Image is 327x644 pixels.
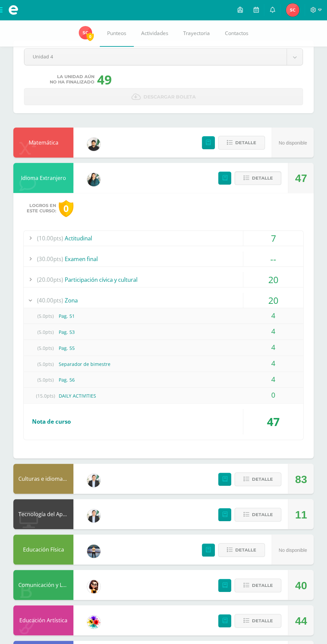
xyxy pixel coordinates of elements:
[87,173,100,186] img: f58bb6038ea3a85f08ed05377cd67300.png
[218,20,256,47] a: Contactos
[279,548,307,553] span: No disponible
[295,606,307,636] div: 44
[143,89,196,105] span: Descargar boleta
[235,171,281,185] button: Detalle
[176,20,218,47] a: Trayectoria
[141,30,168,37] span: Actividades
[79,26,92,39] img: f25239f7c825e180454038984e453cce.png
[243,372,303,387] div: 4
[243,324,303,339] div: 4
[32,357,59,372] span: (5.0pts)
[87,545,100,558] img: bde165c00b944de6c05dcae7d51e2fcc.png
[87,474,100,487] img: aa2172f3e2372f881a61fb647ea0edf1.png
[32,388,59,403] span: (15.0pts)
[24,293,303,308] div: Zona
[243,409,303,434] div: 47
[252,508,273,521] span: Detalle
[87,509,100,522] img: aa2172f3e2372f881a61fb647ea0edf1.png
[295,163,307,193] div: 47
[87,138,100,151] img: a5e710364e73df65906ee1fa578590e2.png
[218,543,265,557] button: Detalle
[134,20,176,47] a: Actividades
[252,579,273,592] span: Detalle
[286,3,299,17] img: f25239f7c825e180454038984e453cce.png
[24,251,303,266] div: Examen final
[37,231,63,246] span: (10.00pts)
[24,49,303,65] a: Unidad 4
[13,570,73,600] div: Comunicación y Lenguaje L1
[235,508,281,521] button: Detalle
[243,272,303,287] div: 20
[235,579,281,592] button: Detalle
[87,615,100,629] img: d0a5be8572cbe4fc9d9d910beeabcdaa.png
[24,325,303,340] div: Pag. 53
[24,341,303,356] div: Pag. 55
[32,308,59,324] span: (5.0pts)
[37,293,63,308] span: (40.00pts)
[13,128,73,158] div: Matemática
[33,49,278,64] span: Unidad 4
[32,341,59,356] span: (5.0pts)
[243,340,303,355] div: 4
[27,203,56,214] span: Logros en este curso:
[252,615,273,627] span: Detalle
[32,418,71,425] span: Nota de curso
[24,272,303,287] div: Participación cívica y cultural
[235,544,256,556] span: Detalle
[87,580,100,593] img: cddb2fafc80e4a6e526b97ae3eca20ef.png
[13,499,73,529] div: Tecnología del Aprendizaje y Comunicación
[107,30,126,37] span: Punteos
[24,308,303,324] div: Pag. 51
[13,605,73,635] div: Educación Artística
[32,372,59,387] span: (5.0pts)
[225,30,248,37] span: Contactos
[235,614,281,628] button: Detalle
[13,464,73,494] div: Culturas e idiomas mayas Garífuna y Xinca L2
[295,464,307,494] div: 83
[235,137,256,149] span: Detalle
[243,356,303,371] div: 4
[97,71,112,88] div: 49
[24,388,303,403] div: DAILY ACTIVITIES
[100,20,134,47] a: Punteos
[24,372,303,387] div: Pag. 56
[243,251,303,266] div: --
[243,231,303,246] div: 7
[50,74,94,85] span: La unidad aún no ha finalizado
[37,272,63,287] span: (20.00pts)
[252,473,273,485] span: Detalle
[13,163,73,193] div: Idioma Extranjero
[243,293,303,308] div: 20
[24,357,303,372] div: Separador de bimestre
[13,534,73,565] div: Educación Física
[86,32,94,41] span: 0
[183,30,210,37] span: Trayectoria
[295,500,307,530] div: 11
[279,140,307,146] span: No disponible
[235,472,281,486] button: Detalle
[295,571,307,601] div: 40
[24,231,303,246] div: Actitudinal
[32,325,59,340] span: (5.0pts)
[243,308,303,323] div: 4
[59,200,73,217] div: 0
[243,388,303,403] div: 0
[218,136,265,150] button: Detalle
[37,251,63,266] span: (30.00pts)
[252,172,273,184] span: Detalle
